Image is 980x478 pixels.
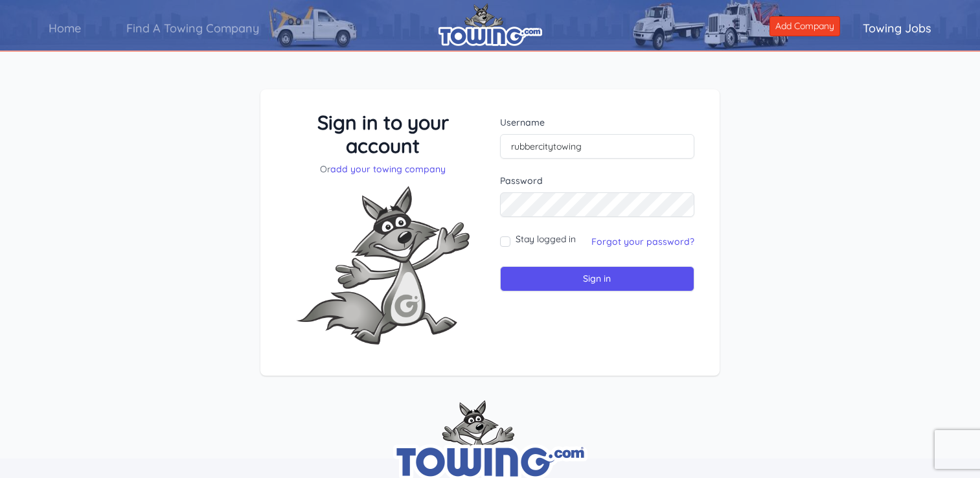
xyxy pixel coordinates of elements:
[591,236,694,247] a: Forgot your password?
[500,174,695,187] label: Password
[500,266,695,291] input: Sign in
[286,163,481,176] p: Or
[330,163,446,175] a: add your towing company
[500,116,695,129] label: Username
[286,176,480,355] img: Fox-Excited.png
[840,10,954,47] a: Towing Jobs
[769,16,840,36] a: Add Company
[104,10,282,47] a: Find A Towing Company
[516,233,576,245] label: Stay logged in
[439,3,542,46] img: logo.png
[26,10,104,47] a: Home
[286,111,481,157] h3: Sign in to your account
